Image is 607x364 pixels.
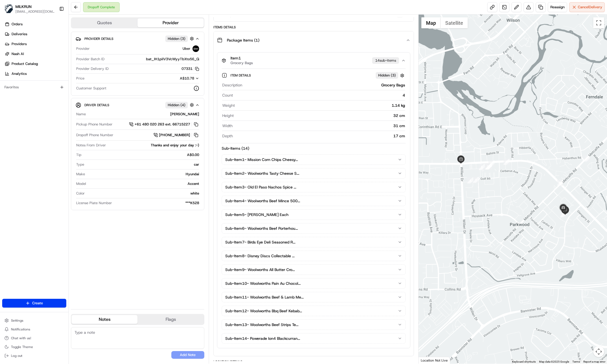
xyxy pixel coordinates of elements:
[419,357,450,364] div: Location Not Live
[19,58,70,62] div: We're available if you need us!
[134,122,190,127] span: +61 480 020 263 ext. 66715227
[572,360,580,363] a: Terms
[2,317,66,324] button: Settings
[76,143,106,148] span: Notes From Driver
[486,163,492,169] div: 9
[222,292,405,302] button: Sub-Item11- Woolworths Beef & Lamb Me...
[76,172,85,177] span: Make
[222,113,234,118] span: Height
[88,181,199,186] div: Accent
[129,121,199,127] a: +61 480 020 263 ext. 66715227
[236,113,405,118] div: 32 cm
[72,18,138,27] button: Quotes
[87,191,199,196] div: white
[86,162,199,167] div: car
[217,69,410,348] div: Item1Grocery Bags14sub-items
[225,308,302,314] span: Sub-Item 12 - Woolworths Bbq Beef Kebab...
[225,212,289,217] span: Sub-Item 5 - [PERSON_NAME] Each
[235,123,405,128] div: 31 cm
[583,360,605,363] a: Report a map error
[593,346,604,357] button: Map camera controls
[151,76,199,81] button: A$10.78
[6,80,10,85] div: 📗
[76,76,84,81] span: Price
[2,325,66,333] button: Notifications
[76,191,85,196] span: Color
[222,168,405,178] button: Sub-Item2- Woolworths Tasty Cheese S...
[14,35,91,41] input: Clear
[420,357,438,364] img: Google
[44,78,90,87] a: 💻API Documentation
[217,53,410,69] button: Item1Grocery Bags14sub-items
[230,73,252,78] span: Item Details
[76,152,81,157] span: Tip
[76,66,109,71] span: Provider Delivery ID
[11,345,33,349] span: Toggle Theme
[76,100,200,110] button: Driver DetailsHidden (4)
[486,163,492,169] div: 6
[225,239,295,245] span: Sub-Item 7 - Birds Eye Deli Seasoned R...
[165,35,195,42] button: Hidden (3)
[2,30,68,39] a: Deliveries
[479,164,485,170] div: 5
[225,253,295,259] span: Sub-Item 8 - Disney Discs Collectable ...
[225,198,300,204] span: Sub-Item 4 - Woolworths Beef Mince 500...
[214,49,414,356] div: Package Items (1)
[2,299,66,308] button: Create
[183,46,190,51] span: Uber
[12,71,27,76] span: Analytics
[512,360,536,364] button: Keyboard shortcuts
[222,103,235,108] span: Weight
[12,32,27,37] span: Deliveries
[225,184,296,190] span: Sub-Item 3 - Old El Paso Nachos Spice ...
[2,20,68,29] a: Orders
[222,155,405,165] button: Sub-Item1- Mission Corn Chips Cheesy...
[504,159,510,165] div: 2
[76,181,86,186] span: Model
[12,61,38,66] span: Product Catalog
[87,172,199,177] div: Hyundai
[557,180,563,186] div: 12
[2,2,57,15] button: MILKRUNMILKRUN[EMAIL_ADDRESS][DOMAIN_NAME]
[230,61,253,65] span: Grocery Bags
[222,237,405,247] button: Sub-Item7- Birds Eye Deli Seasoned R...
[84,103,109,107] span: Driver Details
[76,34,200,43] button: Provider DetailsHidden (3)
[441,17,468,28] button: Show satellite imagery
[165,102,195,108] button: Hidden (4)
[488,160,495,166] div: 11
[222,278,405,288] button: Sub-Item10- Woolworths Pain Au Chocol...
[222,210,405,220] button: Sub-Item5- [PERSON_NAME] Each
[235,133,405,139] div: 17 cm
[213,25,414,29] div: Items Details
[230,56,253,61] span: Item 1
[94,54,100,61] button: Start new chat
[222,223,405,233] button: Sub-Item6- Woolworths Beef Porterhou...
[539,360,569,363] span: Map data ©2025 Google
[421,17,441,28] button: Show street map
[2,83,66,92] div: Favorites
[159,133,190,138] span: [PHONE_NUMBER]
[245,82,405,88] div: Grocery Bags
[168,103,185,108] span: Hidden ( 4 )
[84,152,199,157] div: A$0.00
[222,265,405,275] button: Sub-Item9- Woolworths All Butter Cro...
[76,46,90,51] span: Provider
[376,72,406,79] button: Hidden (3)
[222,92,233,98] span: Count
[225,157,298,162] span: Sub-Item 1 - Mission Corn Chips Cheesy...
[76,86,106,91] span: Customer Support
[222,182,405,192] button: Sub-Item3- Old El Paso Nachos Spice ...
[548,2,567,12] button: Reassign
[584,155,590,162] div: 1
[2,343,66,351] button: Toggle Theme
[72,315,138,324] button: Notes
[182,66,199,71] button: 07331
[222,133,233,139] span: Depth
[485,163,491,169] div: 10
[2,334,66,342] button: Chat with us!
[378,73,396,78] span: Hidden ( 3 )
[52,80,88,85] span: API Documentation
[46,80,51,85] div: 💻
[225,294,304,300] span: Sub-Item 11 - Woolworths Beef & Lamb Me...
